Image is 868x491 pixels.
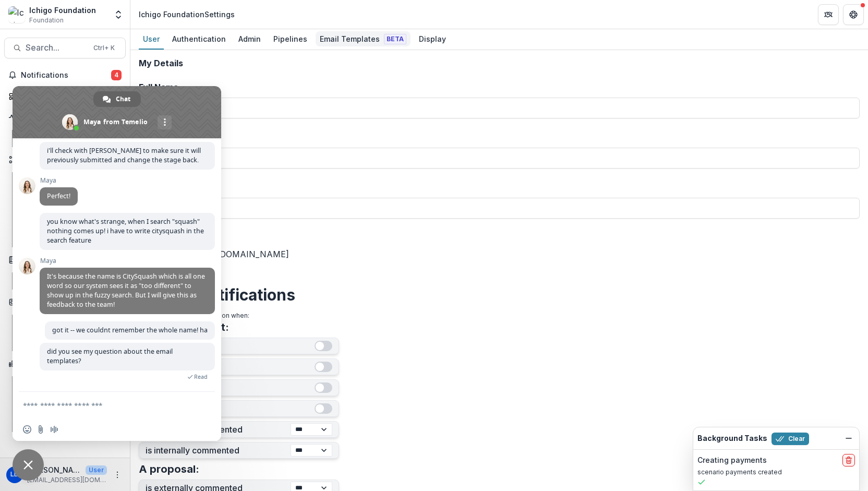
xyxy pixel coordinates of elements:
[4,38,126,58] button: Search...
[4,151,126,168] button: Open Workflows
[842,454,855,466] button: delete
[146,446,291,456] label: is internally commented
[4,355,126,372] button: Open Data & Reporting
[26,43,87,53] span: Search...
[697,434,767,443] h2: Background Tasks
[29,16,64,25] span: Foundation
[139,285,860,304] h2: Viewer Notifications
[40,257,215,265] span: Maya
[111,4,126,25] button: Open entity switcher
[47,191,70,200] span: Perfect!
[27,464,81,475] p: [PERSON_NAME]
[139,231,860,260] div: [EMAIL_ADDRESS][DOMAIN_NAME]
[697,456,767,465] h2: Creating payments
[37,425,45,434] span: Send a file
[415,31,450,46] div: Display
[139,9,235,20] div: Ichigo Foundation Settings
[10,471,19,478] div: Laurel Dumont
[52,326,208,334] span: got it -- we couldnt remember the whole name! ha
[111,70,122,80] span: 4
[194,373,208,380] span: Read
[168,31,230,46] div: Authentication
[23,425,31,434] span: Insert an emoji
[234,31,265,46] div: Admin
[842,432,855,445] button: Dismiss
[13,449,44,481] a: Close chat
[27,475,107,485] p: [EMAIL_ADDRESS][DOMAIN_NAME]
[316,31,411,46] div: Email Templates
[139,29,164,50] a: User
[139,58,860,68] h2: My Details
[697,468,855,477] p: scenario payments created
[4,88,126,105] a: Dashboard
[146,383,315,393] label: is cancelled
[146,362,315,372] label: is completed
[139,463,199,475] h3: A proposal:
[415,29,450,50] a: Display
[135,7,239,22] nav: breadcrumb
[4,67,126,83] button: Notifications4
[47,272,205,309] span: It's because the name is CitySquash which is all one word so our system sees it as "too different...
[29,5,96,16] div: Ichigo Foundation
[91,42,117,54] div: Ctrl + K
[116,91,130,107] span: Chat
[146,341,315,351] label: is assigned
[818,4,839,25] button: Partners
[111,469,124,481] button: More
[384,34,406,44] span: Beta
[4,294,126,310] button: Open Contacts
[21,71,111,80] span: Notifications
[316,29,411,50] a: Email Templates Beta
[40,177,78,184] span: Maya
[139,31,164,46] div: User
[50,425,58,434] span: Audio message
[47,347,173,365] span: did you see my question about the email templates?
[23,392,190,418] textarea: Compose your message...
[47,146,201,164] span: i'll check with [PERSON_NAME] to make sure it will previously submitted and change the stage back.
[93,91,141,107] a: Chat
[4,252,126,268] button: Open Documents
[47,217,204,245] span: you know what's strange, when I search "squash" nothing comes up! i have to write citysquash in t...
[8,6,25,23] img: Ichigo Foundation
[4,109,126,126] button: Open Activity
[234,29,265,50] a: Admin
[86,465,107,475] p: User
[771,433,809,445] button: Clear
[146,404,315,414] label: is updated
[139,82,178,92] span: Full Name
[269,31,311,46] div: Pipelines
[269,29,311,50] a: Pipelines
[168,29,230,50] a: Authentication
[843,4,864,25] button: Get Help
